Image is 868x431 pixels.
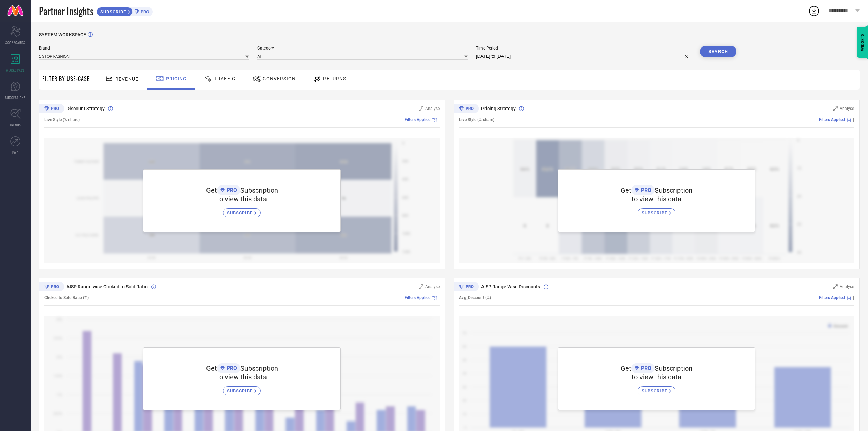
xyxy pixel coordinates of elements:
[481,284,540,289] span: AISP Range Wise Discounts
[655,364,692,372] span: Subscription
[620,186,631,194] span: Get
[700,46,736,57] button: Search
[808,5,820,17] div: Open download list
[642,210,669,215] span: SUBSCRIBE
[833,284,838,289] svg: Zoom
[139,9,149,14] span: PRO
[39,46,249,51] span: Brand
[44,295,89,300] span: Clicked to Sold Ratio (%)
[214,76,235,81] span: Traffic
[5,40,25,45] span: SCORECARDS
[257,46,467,51] span: Category
[638,381,675,395] a: SUBSCRIBE
[240,364,278,372] span: Subscription
[42,75,90,83] span: Filter By Use-Case
[227,388,254,393] span: SUBSCRIBE
[39,32,86,37] span: SYSTEM WORKSPACE
[225,365,237,371] span: PRO
[632,373,682,381] span: to view this data
[97,9,128,14] span: SUBSCRIBE
[439,295,440,300] span: |
[9,122,21,128] span: TRENDS
[166,76,187,81] span: Pricing
[12,150,19,155] span: FWD
[840,284,854,289] span: Analyse
[481,106,516,111] span: Pricing Strategy
[323,76,346,81] span: Returns
[454,282,479,292] div: Premium
[66,106,105,111] span: Discount Strategy
[853,117,854,122] span: |
[425,106,440,111] span: Analyse
[223,203,261,217] a: SUBSCRIBE
[840,106,854,111] span: Analyse
[217,195,267,203] span: to view this data
[639,365,651,371] span: PRO
[439,117,440,122] span: |
[5,95,26,100] span: SUGGESTIONS
[44,117,80,122] span: Live Style (% share)
[655,186,692,194] span: Subscription
[419,284,423,289] svg: Zoom
[819,295,845,300] span: Filters Applied
[425,284,440,289] span: Analyse
[39,282,64,292] div: Premium
[405,295,431,300] span: Filters Applied
[206,186,217,194] span: Get
[419,106,423,111] svg: Zoom
[97,5,153,16] a: SUBSCRIBEPRO
[405,117,431,122] span: Filters Applied
[206,364,217,372] span: Get
[459,117,494,122] span: Live Style (% share)
[819,117,845,122] span: Filters Applied
[853,295,854,300] span: |
[39,104,64,114] div: Premium
[225,187,237,193] span: PRO
[476,52,691,60] input: Select time period
[223,381,261,395] a: SUBSCRIBE
[638,203,675,217] a: SUBSCRIBE
[217,373,267,381] span: to view this data
[240,186,278,194] span: Subscription
[639,187,651,193] span: PRO
[115,76,138,82] span: Revenue
[632,195,682,203] span: to view this data
[454,104,479,114] div: Premium
[459,295,491,300] span: Avg_Discount (%)
[833,106,838,111] svg: Zoom
[66,284,148,289] span: AISP Range wise Clicked to Sold Ratio
[227,210,254,215] span: SUBSCRIBE
[476,46,691,51] span: Time Period
[39,4,93,18] span: Partner Insights
[6,67,25,73] span: WORKSPACE
[263,76,296,81] span: Conversion
[620,364,631,372] span: Get
[642,388,669,393] span: SUBSCRIBE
